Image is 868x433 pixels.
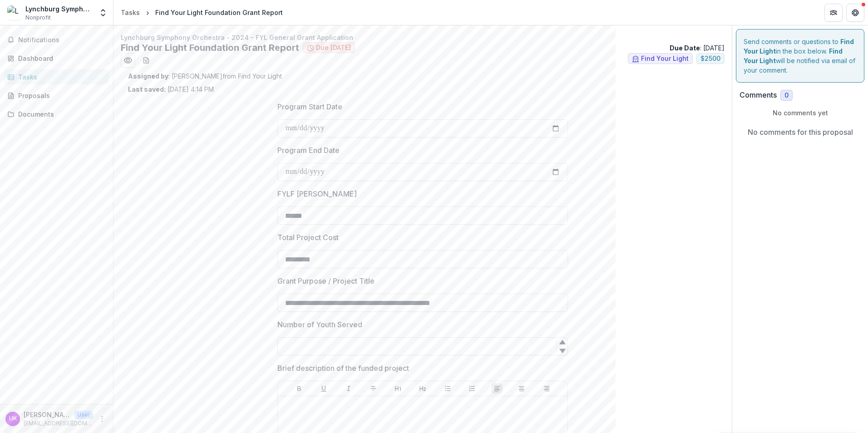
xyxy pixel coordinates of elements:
[343,383,354,394] button: Italicize
[784,92,789,99] span: 0
[18,91,102,100] div: Proposals
[121,42,299,53] h2: Find Your Light Foundation Grant Report
[121,53,135,68] button: Preview 6cd96d60-2d54-4069-a609-e64256928bb7.pdf
[4,107,109,122] a: Documents
[277,188,357,199] p: FYLF [PERSON_NAME]
[670,44,700,52] strong: Due Date
[4,51,109,66] a: Dashboard
[492,383,503,394] button: Align Left
[846,4,864,22] button: Get Help
[277,232,339,243] p: Total Project Cost
[97,413,108,424] button: More
[139,53,153,68] button: download-word-button
[18,72,102,82] div: Tasks
[467,383,478,394] button: Ordered List
[368,383,379,394] button: Strike
[740,91,777,99] h2: Comments
[516,383,527,394] button: Align Center
[541,383,552,394] button: Align Right
[128,71,717,81] p: : [PERSON_NAME] from Find Your Light
[128,84,214,94] p: [DATE] 4:14 PM
[24,410,71,419] p: [PERSON_NAME]
[117,6,143,19] a: Tasks
[74,411,93,419] p: User
[417,383,428,394] button: Heading 2
[128,85,166,93] strong: Last saved:
[25,4,93,14] div: Lynchburg Symphony Orchestra
[318,383,329,394] button: Underline
[277,319,362,330] p: Number of Youth Served
[121,33,725,42] p: Lynchburg Symphony Orchestra - 2024 - FYL General Grant Application
[641,55,689,63] span: Find Your Light
[18,109,102,119] div: Documents
[316,44,351,52] span: Due [DATE]
[4,88,109,103] a: Proposals
[18,54,102,63] div: Dashboard
[748,127,853,138] p: No comments for this proposal
[740,108,861,118] p: No comments yet
[736,29,864,83] div: Send comments or questions to in the box below. will be notified via email of your comment.
[121,8,140,17] div: Tasks
[700,55,720,63] span: $ 2500
[294,383,305,394] button: Bold
[117,6,286,19] nav: breadcrumb
[277,101,342,112] p: Program Start Date
[277,363,409,374] p: Brief description of the funded project
[18,36,106,44] span: Notifications
[277,145,340,156] p: Program End Date
[670,43,725,53] p: : [DATE]
[7,5,22,20] img: Lynchburg Symphony Orchestra
[24,419,93,428] p: [EMAIL_ADDRESS][DOMAIN_NAME]
[128,72,168,80] strong: Assigned by
[9,416,17,422] div: Ula Kauppi
[155,8,283,17] div: Find Your Light Foundation Grant Report
[25,14,51,22] span: Nonprofit
[393,383,404,394] button: Heading 1
[4,69,109,84] a: Tasks
[442,383,453,394] button: Bullet List
[4,33,109,47] button: Notifications
[824,4,843,22] button: Partners
[97,4,109,22] button: Open entity switcher
[277,276,375,286] p: Grant Purpose / Project Title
